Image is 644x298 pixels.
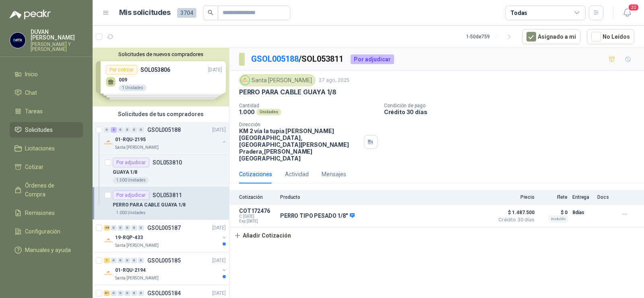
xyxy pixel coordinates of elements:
[25,163,43,171] span: Cotizar
[10,205,83,221] a: Remisiones
[118,225,124,231] div: 0
[113,169,137,176] p: GUAYA 1/8
[10,10,51,19] img: Logo peakr
[138,127,144,133] div: 0
[25,88,37,97] span: Chat
[10,242,83,258] a: Manuales y ayuda
[280,194,489,200] p: Producto
[208,10,213,15] span: search
[10,67,83,82] a: Inicio
[138,290,144,296] div: 0
[131,225,137,231] div: 0
[104,290,110,296] div: 61
[104,256,227,281] a: 1 0 0 0 0 0 GSOL005185[DATE] Company Logo01-RQU-2194Santa [PERSON_NAME]
[212,257,226,265] p: [DATE]
[239,208,275,214] p: COT172476
[25,208,55,217] span: Remisiones
[212,126,226,134] p: [DATE]
[25,227,60,236] span: Configuración
[31,29,83,40] p: DUVAN [PERSON_NAME]
[118,258,124,263] div: 0
[549,216,568,222] div: Incluido
[239,88,336,96] p: PERRO PARA CABLE GUAYA 1/8
[10,224,83,239] a: Configuración
[93,187,229,220] a: Por adjudicarSOL053811PERRO PARA CABLE GUAYA 1/81.000 Unidades
[10,178,83,202] a: Órdenes de Compra
[25,181,75,199] span: Órdenes de Compra
[118,290,124,296] div: 0
[124,225,130,231] div: 0
[104,223,227,249] a: 48 0 0 0 0 0 GSOL005187[DATE] Company Logo19-RQP-433Santa [PERSON_NAME]
[351,54,394,64] div: Por adjudicar
[124,127,130,133] div: 0
[384,108,641,115] p: Crédito 30 días
[10,85,83,100] a: Chat
[115,144,159,151] p: Santa [PERSON_NAME]
[124,290,130,296] div: 0
[31,42,83,52] p: [PERSON_NAME] Y [PERSON_NAME]
[251,54,299,64] a: GSOL005188
[115,234,143,242] p: 19-RQP-433
[10,141,83,156] a: Licitaciones
[104,225,110,231] div: 48
[147,258,181,263] p: GSOL005185
[587,29,634,44] button: No Leídos
[147,290,181,296] p: GSOL005184
[93,154,229,187] a: Por adjudicarSOL053810GUAYA 1/81.500 Unidades
[620,6,634,20] button: 20
[285,170,309,179] div: Actividad
[119,7,171,19] h1: Mis solicitudes
[111,290,117,296] div: 0
[111,258,117,263] div: 0
[239,74,316,86] div: Santa [PERSON_NAME]
[597,194,613,200] p: Docs
[239,103,378,108] p: Cantidad
[104,125,227,151] a: 0 2 0 0 0 0 GSOL005188[DATE] Company Logo01-RQU-2195Santa [PERSON_NAME]
[104,236,114,246] img: Company Logo
[239,122,361,127] p: Dirección
[113,210,149,216] div: 1.000 Unidades
[131,290,137,296] div: 0
[239,219,275,224] span: Exp: [DATE]
[494,208,535,217] span: $ 1.487.500
[384,103,641,108] p: Condición de pago
[280,213,355,220] p: PERRO TIPO PESADO 1/8"
[25,246,71,254] span: Manuales y ayuda
[104,127,110,133] div: 0
[251,53,344,65] p: / SOL053811
[147,127,181,133] p: GSOL005188
[131,258,137,263] div: 0
[104,138,114,148] img: Company Logo
[104,269,114,278] img: Company Logo
[494,217,535,222] span: Crédito 30 días
[522,29,580,44] button: Asignado a mi
[93,48,229,106] div: Solicitudes de nuevos compradoresPor cotizarSOL053806[DATE] 0091 UnidadesPor cotizarSOL053423[DAT...
[115,267,146,274] p: 01-RQU-2194
[10,104,83,119] a: Tareas
[572,194,592,200] p: Entrega
[10,33,25,48] img: Company Logo
[256,109,281,115] div: Unidades
[115,275,159,281] p: Santa [PERSON_NAME]
[25,144,55,153] span: Licitaciones
[239,214,275,219] span: C: [DATE]
[177,8,196,18] span: 3704
[115,136,146,144] p: 01-RQU-2195
[572,208,592,217] p: 8 días
[111,225,117,231] div: 0
[229,227,295,244] button: Añadir Cotización
[212,290,226,297] p: [DATE]
[153,160,182,165] p: SOL053810
[212,224,226,232] p: [DATE]
[113,190,149,200] div: Por adjudicar
[239,194,275,200] p: Cotización
[113,201,186,209] p: PERRO PARA CABLE GUAYA 1/8
[115,242,159,249] p: Santa [PERSON_NAME]
[96,51,226,57] button: Solicitudes de nuevos compradores
[118,127,124,133] div: 0
[93,106,229,122] div: Solicitudes de tus compradores
[239,170,272,179] div: Cotizaciones
[510,8,527,17] div: Todas
[111,127,117,133] div: 2
[539,208,568,217] p: $ 0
